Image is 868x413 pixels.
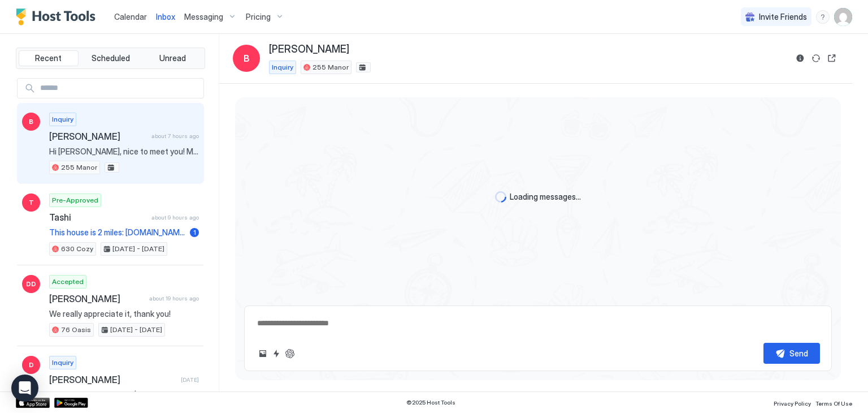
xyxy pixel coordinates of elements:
span: Tashi [49,212,147,223]
span: Recent [35,53,62,63]
span: [PERSON_NAME] [49,374,176,385]
span: [DATE] - [DATE] [112,244,164,254]
span: 1 [193,228,196,236]
a: Inbox [156,11,175,23]
span: Calendar [114,12,147,21]
a: Privacy Policy [774,397,811,408]
span: Inquiry [52,358,73,368]
input: Input Field [36,79,203,98]
span: We really appreciate it, thank you! [49,309,199,319]
span: 76 Oasis [61,325,91,335]
button: Open reservation [825,51,839,65]
span: © 2025 Host Tools [406,399,455,406]
span: about 19 hours ago [149,295,199,302]
span: [PERSON_NAME] [49,131,147,142]
div: User profile [834,8,852,26]
span: B [29,117,33,127]
span: Pre-Approved [52,195,98,205]
a: Calendar [114,11,147,23]
span: DD [26,279,36,289]
span: Terms Of Use [815,400,852,407]
button: Sync reservation [809,51,823,65]
span: This house is 2 miles: [DOMAIN_NAME][URL] [49,227,185,238]
button: ChatGPT Auto Reply [283,347,297,360]
div: Open Intercom Messenger [11,375,38,402]
span: T [29,197,34,208]
a: Terms Of Use [815,397,852,408]
a: Google Play Store [54,398,88,408]
a: Host Tools Logo [16,8,101,25]
span: Accepted [52,277,84,287]
span: 255 Manor [313,62,349,72]
span: [PERSON_NAME] [49,293,145,304]
div: tab-group [16,48,205,69]
span: Loading messages... [510,192,581,202]
span: D [29,360,34,370]
span: Inquiry [272,62,293,72]
span: Privacy Policy [774,400,811,407]
div: menu [816,10,830,24]
div: Send [789,347,808,359]
a: App Store [16,398,50,408]
span: Hello, is it an additional $50 per person? [49,390,199,400]
span: Messaging [184,12,223,22]
button: Upload image [256,347,270,360]
span: [DATE] - [DATE] [110,325,162,335]
span: Unread [159,53,186,63]
span: Pricing [246,12,271,22]
span: Invite Friends [759,12,807,22]
span: [PERSON_NAME] [269,43,349,56]
span: 630 Cozy [61,244,93,254]
button: Recent [19,50,79,66]
button: Send [763,343,820,364]
span: Inbox [156,12,175,21]
span: Inquiry [52,114,73,124]
button: Quick reply [270,347,283,360]
div: loading [495,191,506,203]
span: 255 Manor [61,162,97,173]
button: Unread [142,50,202,66]
span: about 9 hours ago [151,214,199,221]
span: [DATE] [181,376,199,384]
button: Scheduled [81,50,141,66]
span: Scheduled [92,53,130,63]
span: about 7 hours ago [151,132,199,140]
span: B [244,51,250,65]
button: Reservation information [793,51,807,65]
span: Hi [PERSON_NAME], nice to meet you! My church group from [GEOGRAPHIC_DATA] stayed at [GEOGRAPHIC_... [49,147,199,157]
